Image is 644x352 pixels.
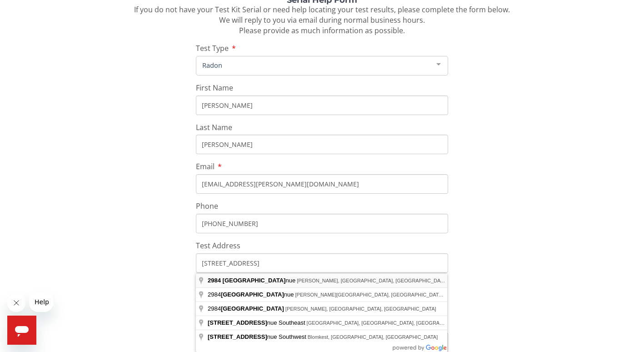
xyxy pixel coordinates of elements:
span: 2984 [208,277,221,284]
span: If you do not have your Test Kit Serial or need help locating your test results, please complete ... [134,5,510,35]
iframe: Close message [7,294,25,312]
span: [PERSON_NAME][GEOGRAPHIC_DATA], [GEOGRAPHIC_DATA], [GEOGRAPHIC_DATA] [295,292,498,297]
span: Phone [196,201,218,211]
span: First Name [196,83,233,93]
span: [PERSON_NAME], [GEOGRAPHIC_DATA], [GEOGRAPHIC_DATA] [285,306,436,312]
span: [GEOGRAPHIC_DATA] [223,277,286,284]
span: nue [208,277,297,284]
span: [GEOGRAPHIC_DATA], [GEOGRAPHIC_DATA], [GEOGRAPHIC_DATA] [307,320,469,326]
iframe: Button to launch messaging window [7,316,36,345]
span: [PERSON_NAME], [GEOGRAPHIC_DATA], [GEOGRAPHIC_DATA] [297,278,448,283]
iframe: Message from company [29,292,53,312]
span: 2984 nue [208,291,295,298]
span: [STREET_ADDRESS] [208,333,267,340]
span: [STREET_ADDRESS] [208,319,267,326]
span: [GEOGRAPHIC_DATA] [221,291,284,298]
span: Test Address [196,241,240,251]
span: Last Name [196,122,232,132]
span: Radon [200,60,429,70]
span: Blomkest, [GEOGRAPHIC_DATA], [GEOGRAPHIC_DATA] [308,334,438,340]
span: 2984 [208,305,285,312]
span: Test Type [196,43,229,53]
span: nue Southwest [208,333,308,340]
span: Email [196,161,215,171]
span: nue Southeast [208,319,307,326]
span: [GEOGRAPHIC_DATA] [221,305,284,312]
